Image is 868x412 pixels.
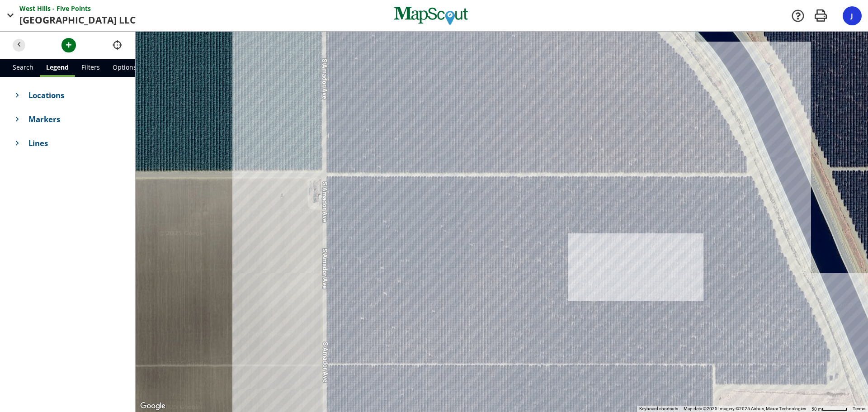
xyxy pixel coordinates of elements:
span: Locations [28,90,123,101]
img: Google [138,400,168,412]
span: [GEOGRAPHIC_DATA] [19,13,119,28]
button: Keyboard shortcuts [639,406,678,412]
a: Terms [853,406,865,411]
span: J [851,11,853,20]
a: Legend [40,59,75,77]
a: Open this area in Google Maps (opens a new window) [138,400,168,412]
span: West Hills - Five [19,4,71,13]
a: Support Docs [791,9,805,23]
a: Search [6,59,40,77]
span: Lines [28,137,123,149]
span: Markers [28,114,123,125]
img: MapScout [393,3,469,28]
span: Points [71,4,91,13]
button: Map Scale: 50 m per 52 pixels [809,406,850,412]
a: Filters [75,59,106,77]
span: Map data ©2025 Imagery ©2025 Airbus, Maxar Technologies [684,406,806,411]
a: Options [106,59,143,77]
span: 50 m [811,407,822,412]
span: LLC [119,13,136,28]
